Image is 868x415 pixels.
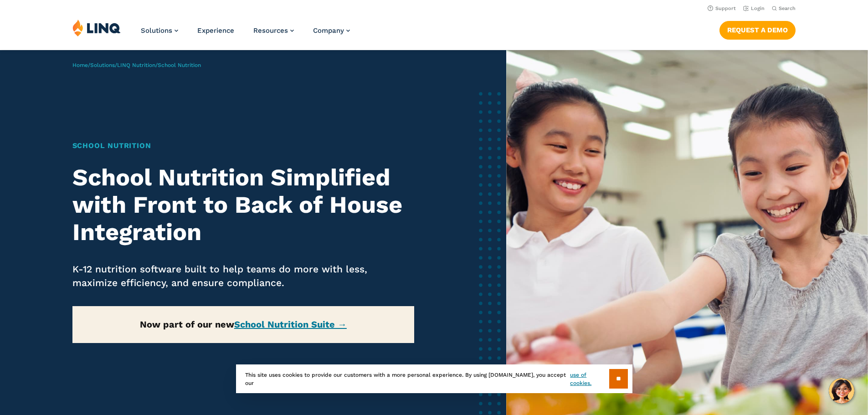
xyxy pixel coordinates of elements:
span: Solutions [141,26,172,35]
a: use of cookies. [570,371,609,387]
nav: Button Navigation [719,19,796,39]
span: Search [779,5,796,11]
strong: Now part of our new [140,319,347,330]
a: Support [708,5,736,11]
a: Solutions [141,26,178,35]
h1: School Nutrition [72,140,415,151]
p: K-12 nutrition software built to help teams do more with less, maximize efficiency, and ensure co... [72,262,415,290]
img: LINQ | K‑12 Software [72,19,121,36]
a: Solutions [90,62,115,68]
h2: School Nutrition Simplified with Front to Back of House Integration [72,164,415,246]
button: Open Search Bar [772,5,796,12]
a: Request a Demo [719,21,796,39]
a: Experience [197,26,234,35]
span: Company [313,26,344,35]
div: This site uses cookies to provide our customers with a more personal experience. By using [DOMAIN... [236,364,632,393]
span: / / / [72,62,201,68]
span: Resources [253,26,288,35]
a: School Nutrition Suite → [234,319,347,330]
nav: Primary Navigation [141,19,350,49]
a: Login [743,5,765,11]
span: School Nutrition [158,62,201,68]
a: Resources [253,26,294,35]
button: Hello, have a question? Let’s chat. [829,378,854,404]
a: LINQ Nutrition [117,62,155,68]
a: Company [313,26,350,35]
a: Home [72,62,88,68]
